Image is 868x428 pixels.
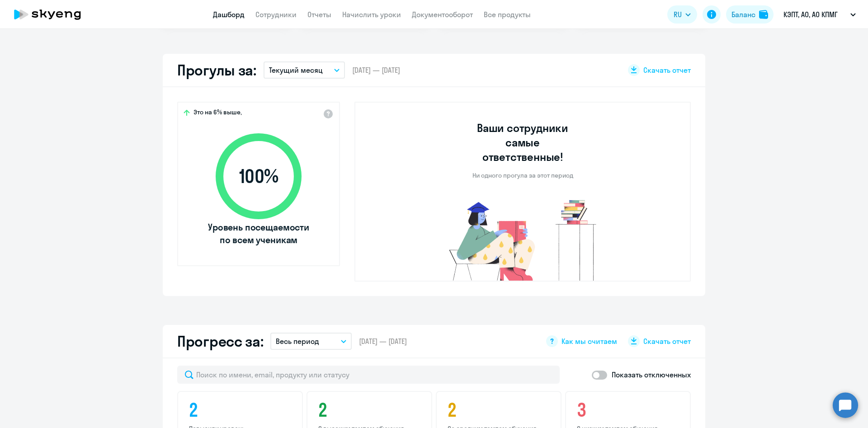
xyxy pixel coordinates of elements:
span: 100 % [207,165,311,187]
button: Весь период [270,333,352,350]
span: Уровень посещаемости по всем ученикам [207,221,311,246]
p: КЭПТ, АО, АО КПМГ [783,9,838,20]
h2: Прогулы за: [177,61,256,79]
span: Скачать отчет [643,65,691,75]
img: no-truants [432,198,613,281]
span: Это на 6% выше, [193,108,242,119]
button: RU [667,5,697,24]
button: Текущий месяц [264,61,345,79]
span: RU [674,9,682,20]
a: Сотрудники [255,10,297,19]
h4: 2 [318,399,423,421]
span: [DATE] — [DATE] [359,336,407,346]
h4: 3 [577,399,682,421]
div: Баланс [731,9,755,20]
span: [DATE] — [DATE] [352,65,400,75]
a: Все продукты [484,10,531,19]
h4: 2 [448,399,552,421]
button: Балансbalance [726,5,774,24]
a: Отчеты [307,10,331,19]
button: КЭПТ, АО, АО КПМГ [779,4,860,25]
p: Весь период [276,336,319,347]
h4: 2 [189,399,294,421]
h2: Прогресс за: [177,332,263,350]
a: Дашборд [213,10,245,19]
img: balance [759,10,768,19]
a: Начислить уроки [342,10,401,19]
p: Ни одного прогула за этот период [472,171,573,179]
p: Текущий месяц [269,65,323,75]
input: Поиск по имени, email, продукту или статусу [177,366,560,384]
span: Скачать отчет [643,336,691,346]
p: Показать отключенных [612,369,691,380]
span: Как мы считаем [561,336,617,346]
a: Документооборот [412,10,473,19]
h3: Ваши сотрудники самые ответственные! [465,121,581,164]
